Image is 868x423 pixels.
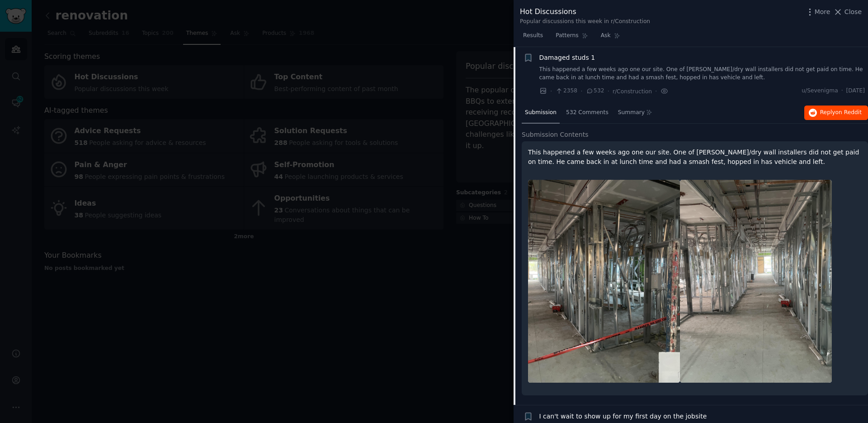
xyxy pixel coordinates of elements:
[520,29,546,47] a: Results
[680,180,832,383] img: Damaged studs 1
[607,87,609,96] span: ·
[802,87,838,95] span: u/Sevenigma
[804,106,868,120] button: Replyon Reddit
[523,32,543,40] span: Results
[552,29,591,47] a: Patterns
[655,87,657,96] span: ·
[539,66,865,82] a: This happened a few weeks ago one our site. One of [PERSON_NAME]/dry wall installers did not get ...
[835,109,862,115] span: on Reddit
[528,180,680,383] img: Damaged studs 1
[525,109,557,117] span: Submission
[555,87,577,95] span: 2358
[601,32,611,40] span: Ask
[846,87,865,95] span: [DATE]
[550,87,552,96] span: ·
[556,32,578,40] span: Patterns
[820,109,862,117] span: Reply
[539,53,595,62] a: Damaged studs 1
[586,87,604,95] span: 532
[841,87,843,95] span: ·
[833,7,862,17] button: Close
[815,7,830,17] span: More
[805,7,830,17] button: More
[520,6,650,18] div: Hot Discussions
[598,29,623,47] a: Ask
[566,109,609,117] span: 532 Comments
[613,88,652,95] span: r/Construction
[520,18,650,26] div: Popular discussions this week in r/Construction
[522,130,589,139] span: Submission Contents
[580,87,582,96] span: ·
[618,109,645,117] span: Summary
[844,7,862,17] span: Close
[528,148,862,167] p: This happened a few weeks ago one our site. One of [PERSON_NAME]/dry wall installers did not get ...
[539,412,707,421] a: I can't wait to show up for my first day on the jobsite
